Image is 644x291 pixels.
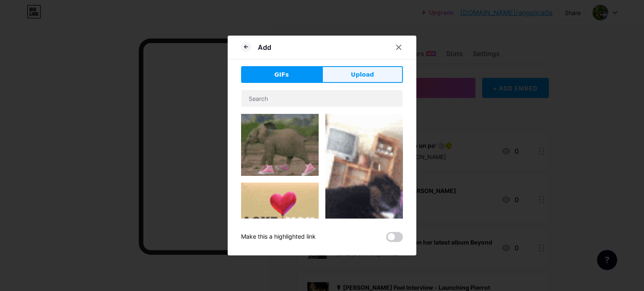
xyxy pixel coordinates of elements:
div: Make this a highlighted link [241,232,316,242]
span: Upload [351,70,374,79]
button: GIFs [241,66,322,83]
span: GIFs [274,70,289,79]
button: Upload [322,66,403,83]
img: Gihpy [241,114,319,176]
div: Add [258,42,271,52]
img: Gihpy [241,183,319,260]
img: Gihpy [325,114,403,258]
input: Search [241,90,402,107]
